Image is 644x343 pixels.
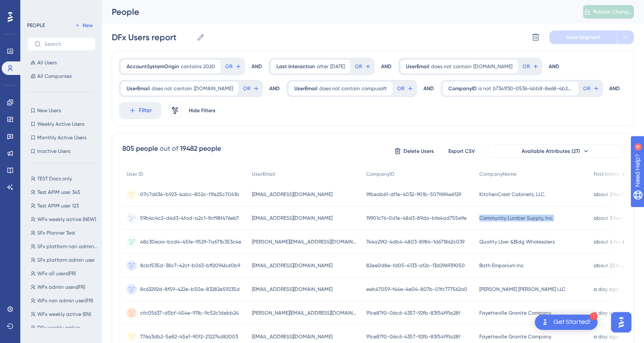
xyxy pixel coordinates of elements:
[522,148,580,155] span: Available Attributes (27)
[37,324,80,331] span: DFx weekly active
[112,31,193,43] input: Segment Name
[127,85,150,92] span: UserEmail
[354,60,372,73] button: OR
[252,58,262,75] div: AND
[27,228,101,238] button: SFx Planner Test
[594,191,637,197] time: about 2 hours ago
[594,263,640,268] time: about 23 hours ago
[366,310,460,316] span: 91ce87f0-06cd-4357-92fb-83f54f91a28f
[479,238,555,245] span: Quality Lber &Bldg Wholesalers
[493,85,573,92] span: b7341f30-0536-4bb8-8e68-4b20b2e98613
[478,85,491,92] span: is not
[366,191,461,198] span: 9fbeab61-df1e-4032-901b-507f694e6129
[252,310,358,316] span: [PERSON_NAME][EMAIL_ADDRESS][DOMAIN_NAME]
[479,333,551,340] span: Fayetteville Granite Company
[225,63,232,70] span: OR
[269,80,280,97] div: AND
[396,82,415,95] button: OR
[479,262,524,269] span: Bath Emporium Inc
[397,85,404,92] span: OR
[488,144,623,158] button: Available Attributes (27)
[393,144,435,158] button: Delete Users
[594,334,619,340] time: a day ago
[203,63,215,70] span: 2020
[37,257,95,263] span: SFx platform admin user
[252,191,332,198] span: [EMAIL_ADDRESS][DOMAIN_NAME]
[140,191,239,198] span: 07c7d634-b923-4abc-802c-f1fe25c7041b
[590,313,597,320] div: 1
[252,333,332,340] span: [EMAIL_ADDRESS][DOMAIN_NAME]
[37,243,97,250] span: SFx platform non admin user
[594,286,619,292] time: a day ago
[119,102,161,119] button: Filter
[593,8,633,15] span: Publish Changes
[549,58,559,75] div: AND
[404,148,434,155] span: Delete Users
[594,239,638,245] time: about 4 hours ago
[609,80,620,97] div: AND
[37,270,76,277] span: WFx all users(FR)
[479,310,551,316] span: Fayetteville Granite Company
[583,5,634,19] button: Publish Changes
[366,238,464,245] span: 744a29f2-4db4-4803-8984-1d671862c039
[27,133,96,143] button: Monthly Active Users
[366,171,395,177] span: CompanyID
[140,262,240,269] span: 8cbf535d-38c7-42cf-b063-bff2094bd0b9
[521,60,540,73] button: OR
[330,63,345,70] span: [DATE]
[549,30,617,44] button: Save Segment
[127,171,144,177] span: User ID
[37,216,96,223] span: WFx weekly active (NEW)
[479,215,554,221] span: Community Lumber Supply, Inc.
[188,104,216,117] button: Hide Filters
[535,315,597,330] div: Open Get Started! checklist, remaining modules: 1
[37,230,75,236] span: SFx Planner Test
[37,175,72,182] span: TEST Docs only
[479,191,546,198] span: KitchenCrest Cabinets, LLC.
[27,214,101,224] button: WFx weekly active (NEW)
[319,85,360,92] span: does not contain
[37,59,57,66] span: All Users
[27,174,101,184] button: TEST Docs only
[140,238,241,245] span: 48c30eaa-bcd4-45fe-9529-7a671b353c4e
[160,144,178,154] div: out of
[594,310,619,316] time: a day ago
[112,6,562,18] div: People
[448,85,477,92] span: CompanyID
[140,215,239,221] span: 59b4c4c2-d4d3-4fad-a2c1-9cf98f476eb7
[27,296,101,306] button: WFx non admin user(FR)
[127,63,179,70] span: AccountSystemOrigin
[20,2,53,12] span: Need Help?
[252,171,275,177] span: UserEmail
[27,309,101,319] button: WFx weekly active (EN)
[152,85,192,92] span: does not contain
[37,134,86,141] span: Monthly Active Users
[37,284,85,290] span: WFx admin users(FR)
[276,63,315,70] span: Last Interaction
[37,73,72,80] span: All Companies
[582,82,600,95] button: OR
[224,60,243,73] button: OR
[139,105,152,116] span: Filter
[27,201,101,211] button: Test APIM user 123
[37,311,91,318] span: WFx weekly active (EN)
[423,80,434,97] div: AND
[366,262,465,269] span: 82ee0d8e-fd05-4133-af2c-13d296939050
[366,333,460,340] span: 91ce87f0-06cd-4357-92fb-83f54f91a28f
[122,144,158,154] div: 805 people
[27,255,101,265] button: SFx platform admin user
[566,34,601,41] span: Save Segment
[317,63,329,70] span: after
[448,148,475,155] span: Export CSV
[252,215,332,221] span: [EMAIL_ADDRESS][DOMAIN_NAME]
[37,297,93,304] span: WFx non admin user(FR)
[583,85,590,92] span: OR
[479,171,517,177] span: CompanyName
[27,22,45,29] div: PEOPLE
[522,63,530,70] span: OR
[27,268,101,279] button: WFx all users(FR)
[27,105,96,116] button: New Users
[594,215,637,221] time: about 3 hours ago
[406,63,429,70] span: UserEmail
